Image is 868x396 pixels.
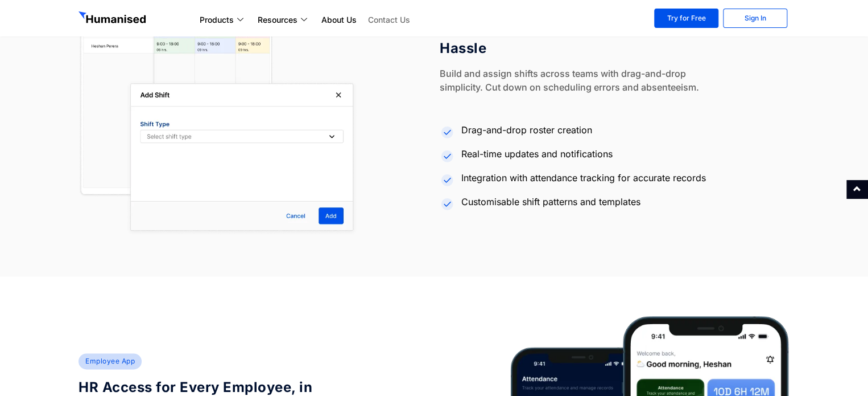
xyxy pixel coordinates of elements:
[252,13,316,27] a: Resources
[194,13,252,27] a: Products
[316,13,362,27] a: About Us
[85,357,135,365] span: Employee App
[458,171,706,185] span: Integration with attendance tracking for accurate records
[458,123,592,137] span: Drag-and-drop roster creation
[78,11,148,26] img: GetHumanised Logo
[723,9,787,28] a: Sign In
[458,195,640,209] span: Customisable shift patterns and templates
[440,67,717,94] p: Build and assign shifts across teams with drag-and-drop simplicity. Cut down on scheduling errors...
[458,147,613,161] span: Real-time updates and notifications
[362,13,416,27] a: Contact Us
[654,9,718,28] a: Try for Free
[440,21,676,58] h4: Plan Smarter Schedules with Less Hassle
